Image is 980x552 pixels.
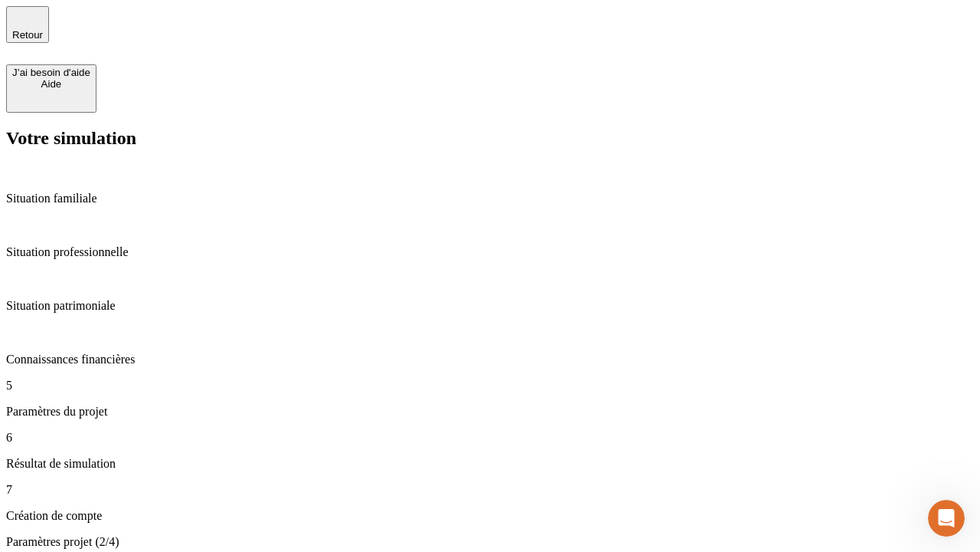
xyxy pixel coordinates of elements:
p: Création de compte [6,509,974,523]
p: Paramètres projet (2/4) [6,535,974,549]
div: Aide [12,78,90,90]
div: J’ai besoin d'aide [12,67,90,78]
p: Situation familiale [6,192,974,205]
p: Situation patrimoniale [6,299,974,313]
p: Situation professionnelle [6,245,974,259]
p: Résultat de simulation [6,457,974,471]
span: Retour [12,29,43,41]
button: J’ai besoin d'aideAide [6,64,96,113]
p: 5 [6,379,974,393]
p: Connaissances financières [6,353,974,366]
h2: Votre simulation [6,128,974,149]
p: 7 [6,483,974,497]
p: Paramètres du projet [6,405,974,419]
iframe: Intercom live chat [928,500,965,537]
p: 6 [6,431,974,445]
button: Retour [6,6,49,43]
